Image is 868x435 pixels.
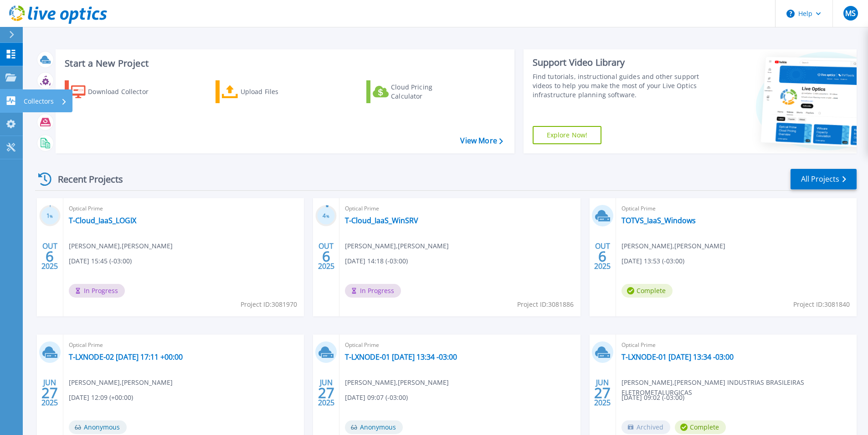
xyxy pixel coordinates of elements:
[326,214,329,219] span: %
[621,204,851,214] span: Optical Prime
[793,299,850,309] span: Project ID: 3081840
[69,256,132,266] span: [DATE] 15:45 (-03:00)
[621,420,670,434] span: Archived
[345,393,408,403] span: [DATE] 09:07 (-03:00)
[621,377,857,398] span: [PERSON_NAME] , [PERSON_NAME] INDUSTRIAS BRASILEIRAS ELETROMETALURGICAS
[345,420,403,434] span: Anonymous
[41,376,58,409] div: JUN 2025
[69,204,298,214] span: Optical Prime
[345,377,449,388] span: [PERSON_NAME] , [PERSON_NAME]
[345,284,401,298] span: In Progress
[46,252,54,260] span: 6
[345,216,418,225] a: T-Cloud_IaaS_WinSRV
[533,57,703,68] div: Support Video Library
[216,80,317,103] a: Upload Files
[621,216,696,225] a: TOTVS_IaaS_Windows
[533,126,602,144] a: Explore Now!
[318,240,335,273] div: OUT 2025
[845,10,856,17] span: MS
[241,83,313,101] div: Upload Files
[69,216,136,225] a: T-Cloud_IaaS_LOGIX
[41,389,58,397] span: 27
[322,252,330,260] span: 6
[594,240,611,273] div: OUT 2025
[621,256,684,266] span: [DATE] 13:53 (-03:00)
[318,376,335,409] div: JUN 2025
[65,58,503,68] h3: Start a New Project
[345,256,408,266] span: [DATE] 14:18 (-03:00)
[621,393,684,403] span: [DATE] 09:02 (-03:00)
[69,393,133,403] span: [DATE] 12:09 (+00:00)
[69,420,127,434] span: Anonymous
[621,241,725,251] span: [PERSON_NAME] , [PERSON_NAME]
[598,252,606,260] span: 6
[460,136,503,145] a: View More
[621,340,851,350] span: Optical Prime
[241,299,297,309] span: Project ID: 3081970
[39,211,61,221] h3: 1
[345,204,575,214] span: Optical Prime
[621,352,734,362] a: T-LXNODE-01 [DATE] 13:34 -03:00
[41,240,58,273] div: OUT 2025
[69,284,125,298] span: In Progress
[533,72,703,100] div: Find tutorials, instructional guides and other support videos to help you make the most of your L...
[315,211,337,221] h3: 4
[69,377,173,388] span: [PERSON_NAME] , [PERSON_NAME]
[69,340,298,350] span: Optical Prime
[69,241,173,251] span: [PERSON_NAME] , [PERSON_NAME]
[345,352,457,362] a: T-LXNODE-01 [DATE] 13:34 -03:00
[65,80,166,103] a: Download Collector
[675,420,726,434] span: Complete
[366,80,468,103] a: Cloud Pricing Calculator
[88,83,161,101] div: Download Collector
[345,241,449,251] span: [PERSON_NAME] , [PERSON_NAME]
[791,169,857,189] a: All Projects
[69,352,183,362] a: T-LXNODE-02 [DATE] 17:11 +00:00
[391,83,464,101] div: Cloud Pricing Calculator
[621,284,673,298] span: Complete
[594,389,611,397] span: 27
[517,299,574,309] span: Project ID: 3081886
[594,376,611,409] div: JUN 2025
[35,168,135,190] div: Recent Projects
[50,214,53,219] span: %
[24,89,54,113] p: Collectors
[345,340,575,350] span: Optical Prime
[318,389,334,397] span: 27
